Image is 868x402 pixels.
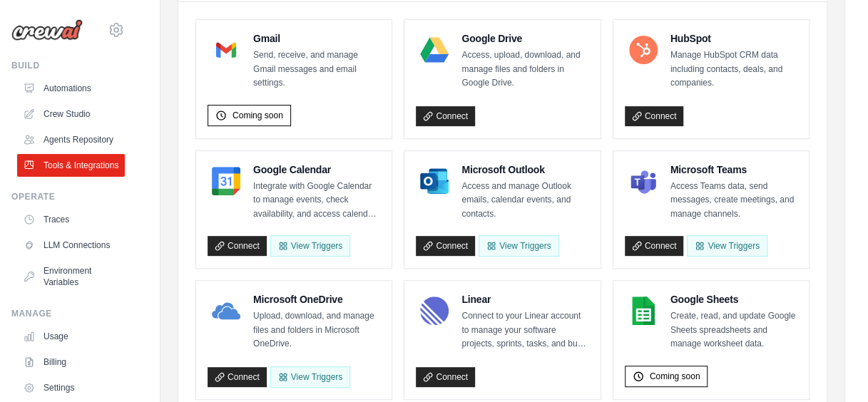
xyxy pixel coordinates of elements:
[461,31,588,46] h4: Google Drive
[270,235,350,257] button: View Triggers
[416,367,475,387] a: Connect
[17,103,125,125] a: Crew Studio
[650,371,700,382] span: Coming soon
[17,154,125,177] a: Tools & Integrations
[625,106,684,126] a: Connect
[212,36,240,64] img: Gmail Logo
[11,19,83,41] img: Logo
[17,325,125,348] a: Usage
[416,106,475,126] a: Connect
[253,309,380,351] p: Upload, download, and manage files and folders in Microsoft OneDrive.
[11,308,125,319] div: Manage
[461,163,588,177] h4: Microsoft Outlook
[11,191,125,202] div: Operate
[416,236,475,256] a: Connect
[670,48,797,91] p: Manage HubSpot CRM data including contacts, deals, and companies.
[670,163,797,177] h4: Microsoft Teams
[670,180,797,222] p: Access Teams data, send messages, create meetings, and manage channels.
[17,351,125,373] a: Billing
[17,128,125,151] a: Agents Repository
[17,376,125,399] a: Settings
[420,297,449,325] img: Linear Logo
[17,234,125,257] a: LLM Connections
[208,367,267,387] a: Connect
[687,235,767,257] : View Triggers
[461,309,588,351] p: Connect to your Linear account to manage your software projects, sprints, tasks, and bug tracking...
[253,163,380,177] h4: Google Calendar
[253,292,380,306] h4: Microsoft OneDrive
[17,77,125,100] a: Automations
[670,31,797,46] h4: HubSpot
[212,297,240,325] img: Microsoft OneDrive Logo
[11,60,125,71] div: Build
[629,167,658,195] img: Microsoft Teams Logo
[212,167,240,195] img: Google Calendar Logo
[270,366,350,388] : View Triggers
[253,180,380,222] p: Integrate with Google Calendar to manage events, check availability, and access calendar data.
[253,48,380,91] p: Send, receive, and manage Gmail messages and email settings.
[17,208,125,231] a: Traces
[629,36,658,64] img: HubSpot Logo
[461,292,588,306] h4: Linear
[420,36,449,64] img: Google Drive Logo
[625,236,684,256] a: Connect
[479,235,558,257] : View Triggers
[17,259,125,294] a: Environment Variables
[420,167,449,195] img: Microsoft Outlook Logo
[461,180,588,222] p: Access and manage Outlook emails, calendar events, and contacts.
[629,297,658,325] img: Google Sheets Logo
[670,309,797,351] p: Create, read, and update Google Sheets spreadsheets and manage worksheet data.
[233,110,283,121] span: Coming soon
[208,236,267,256] a: Connect
[461,48,588,91] p: Access, upload, download, and manage files and folders in Google Drive.
[670,292,797,306] h4: Google Sheets
[253,31,380,46] h4: Gmail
